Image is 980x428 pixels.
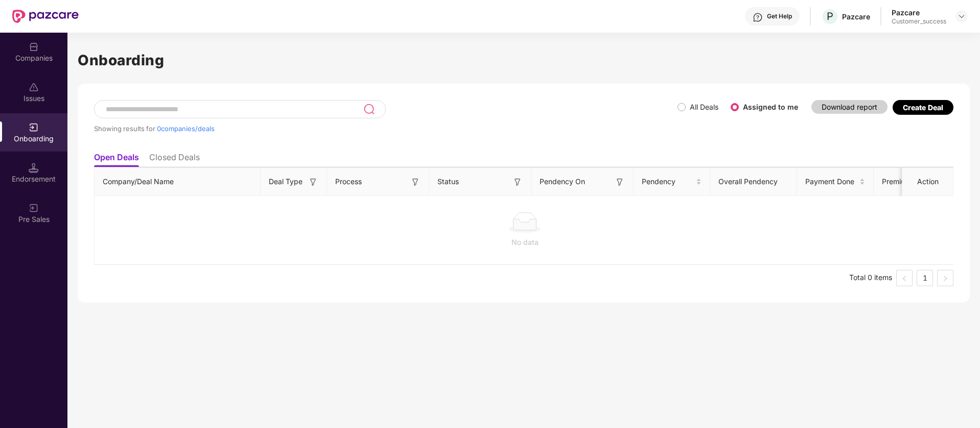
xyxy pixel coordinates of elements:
[903,103,943,112] div: Create Deal
[29,82,39,92] img: svg+xml;base64,PHN2ZyBpZD0iSXNzdWVzX2Rpc2FibGVkIiB4bWxucz0iaHR0cDovL3d3dy53My5vcmcvMjAwMC9zdmciIH...
[937,270,953,286] li: Next Page
[94,152,139,167] li: Open Deals
[29,42,39,52] img: svg+xml;base64,PHN2ZyBpZD0iQ29tcGFuaWVzIiB4bWxucz0iaHR0cDovL3d3dy53My5vcmcvMjAwMC9zdmciIHdpZHRoPS...
[917,270,932,286] a: 1
[753,12,763,22] img: svg+xml;base64,PHN2ZyBpZD0iSGVscC0zMngzMiIgeG1sbnM9Imh0dHA6Ly93d3cudzMub3JnLzIwMDAvc3ZnIiB3aWR0aD...
[335,176,362,187] span: Process
[743,103,798,111] label: Assigned to me
[29,163,39,173] img: svg+xml;base64,PHN2ZyB3aWR0aD0iMTQuNSIgaGVpZ2h0PSIxNC41IiB2aWV3Qm94PSIwIDAgMTYgMTYiIGZpbGw9Im5vbm...
[78,49,970,71] h1: Onboarding
[634,168,710,196] th: Pendency
[937,270,953,286] button: right
[149,152,200,167] li: Closed Deals
[942,275,948,282] span: right
[642,176,694,187] span: Pendency
[95,168,261,196] th: Company/Deal Name
[902,168,953,196] th: Action
[157,124,215,133] span: 0 companies/deals
[896,270,913,286] li: Previous Page
[29,122,39,133] img: svg+xml;base64,PHN2ZyB3aWR0aD0iMjAiIGhlaWdodD0iMjAiIHZpZXdCb3g9IjAgMCAyMCAyMCIgZmlsbD0ibm9uZSIgeG...
[827,10,833,22] span: P
[540,176,585,187] span: Pendency On
[767,12,792,20] div: Get Help
[690,103,718,111] label: All Deals
[437,176,459,187] span: Status
[269,176,302,187] span: Deal Type
[811,100,888,114] button: Download report
[710,168,797,196] th: Overall Pendency
[308,177,318,187] img: svg+xml;base64,PHN2ZyB3aWR0aD0iMTYiIGhlaWdodD0iMTYiIHZpZXdCb3g9IjAgMCAxNiAxNiIgZmlsbD0ibm9uZSIgeG...
[892,17,946,26] div: Customer_success
[615,177,625,187] img: svg+xml;base64,PHN2ZyB3aWR0aD0iMTYiIGhlaWdodD0iMTYiIHZpZXdCb3g9IjAgMCAxNiAxNiIgZmlsbD0ibm9uZSIgeG...
[901,275,907,282] span: left
[849,270,892,286] li: Total 0 items
[874,168,940,196] th: Premium Paid
[103,237,947,248] div: No data
[363,103,375,115] img: svg+xml;base64,PHN2ZyB3aWR0aD0iMjQiIGhlaWdodD0iMjUiIHZpZXdCb3g9IjAgMCAyNCAyNSIgZmlsbD0ibm9uZSIgeG...
[892,8,946,17] div: Pazcare
[410,177,421,187] img: svg+xml;base64,PHN2ZyB3aWR0aD0iMTYiIGhlaWdodD0iMTYiIHZpZXdCb3g9IjAgMCAxNiAxNiIgZmlsbD0ibm9uZSIgeG...
[29,203,39,213] img: svg+xml;base64,PHN2ZyB3aWR0aD0iMjAiIGhlaWdodD0iMjAiIHZpZXdCb3g9IjAgMCAyMCAyMCIgZmlsbD0ibm9uZSIgeG...
[12,10,79,23] img: New Pazcare Logo
[896,270,913,286] button: left
[512,177,523,187] img: svg+xml;base64,PHN2ZyB3aWR0aD0iMTYiIGhlaWdodD0iMTYiIHZpZXdCb3g9IjAgMCAxNiAxNiIgZmlsbD0ibm9uZSIgeG...
[958,12,966,20] img: svg+xml;base64,PHN2ZyBpZD0iRHJvcGRvd24tMzJ4MzIiIHhtbG5zPSJodHRwOi8vd3d3LnczLm9yZy8yMDAwL3N2ZyIgd2...
[805,176,857,187] span: Payment Done
[797,168,874,196] th: Payment Done
[94,124,678,133] div: Showing results for
[917,270,933,286] li: 1
[842,12,870,21] div: Pazcare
